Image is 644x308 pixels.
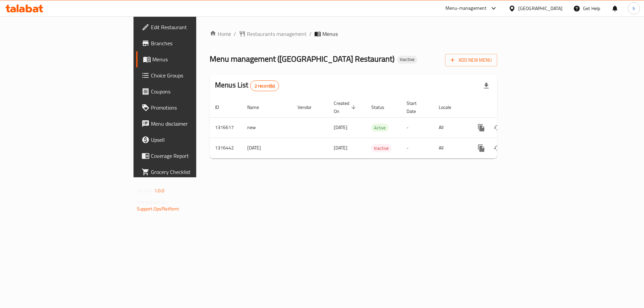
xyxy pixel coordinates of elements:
a: Choice Groups [136,67,241,83]
span: Restaurants management [247,30,307,38]
table: enhanced table [210,97,543,159]
span: [DATE] [334,123,347,132]
td: new [242,117,292,138]
td: - [401,138,433,158]
a: Promotions [136,100,241,116]
a: Grocery Checklist [136,164,241,180]
button: Change Status [489,140,505,156]
a: Coupons [136,83,241,100]
span: h [633,5,635,12]
span: Name [247,103,268,111]
div: Inactive [397,56,417,64]
span: Menu management ( [GEOGRAPHIC_DATA] Restaurant ) [210,51,394,66]
span: 1.0.0 [154,186,165,195]
span: Version: [137,186,153,195]
td: All [433,138,468,158]
span: Grocery Checklist [151,168,236,176]
span: Start Date [407,99,425,115]
td: All [433,117,468,138]
span: Menu disclaimer [151,120,236,128]
span: [DATE] [334,143,347,152]
span: Choice Groups [151,71,236,79]
span: Coupons [151,87,236,96]
span: Locale [439,103,460,111]
button: Change Status [489,120,505,136]
a: Branches [136,35,241,51]
a: Menus [136,51,241,67]
span: Inactive [371,144,391,152]
div: [GEOGRAPHIC_DATA] [518,5,562,12]
span: Upsell [151,136,236,144]
span: Branches [151,39,236,47]
h2: Menus List [215,80,279,91]
span: Menus [322,30,338,38]
a: Restaurants management [239,30,307,38]
button: more [473,120,489,136]
span: Edit Restaurant [151,23,236,31]
span: Add New Menu [450,56,492,64]
span: Status [371,103,393,111]
span: Inactive [397,57,417,62]
span: ID [215,103,228,111]
div: Active [371,124,388,132]
th: Actions [468,97,543,118]
span: Menus [152,55,236,63]
a: Edit Restaurant [136,19,241,35]
span: Promotions [151,104,236,112]
button: more [473,140,489,156]
button: Add New Menu [445,54,497,66]
a: Support.OpsPlatform [137,204,179,213]
span: Created On [334,99,358,115]
div: Export file [478,78,494,94]
span: Coverage Report [151,152,236,160]
a: Coverage Report [136,148,241,164]
span: Get support on: [137,198,168,206]
td: [DATE] [242,138,292,158]
a: Menu disclaimer [136,116,241,132]
a: Upsell [136,132,241,148]
div: Total records count [250,80,279,91]
div: Menu-management [445,4,487,12]
span: 2 record(s) [251,83,279,89]
span: Vendor [298,103,320,111]
nav: breadcrumb [210,30,497,38]
li: / [309,30,312,38]
span: Active [371,124,388,132]
td: - [401,117,433,138]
